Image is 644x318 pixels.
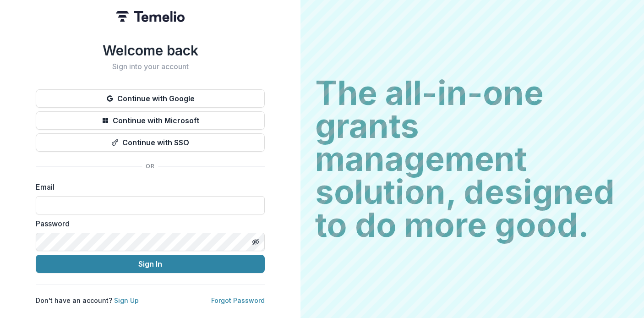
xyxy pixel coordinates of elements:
img: Temelio [116,11,185,22]
button: Continue with SSO [36,133,265,152]
button: Sign In [36,255,265,273]
button: Continue with Microsoft [36,111,265,130]
button: Toggle password visibility [248,235,263,249]
a: Sign Up [114,296,139,304]
a: Forgot Password [211,296,265,304]
p: Don't have an account? [36,296,139,305]
h2: Sign into your account [36,62,265,71]
h1: Welcome back [36,42,265,59]
label: Password [36,218,259,229]
label: Email [36,181,259,192]
button: Continue with Google [36,89,265,108]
